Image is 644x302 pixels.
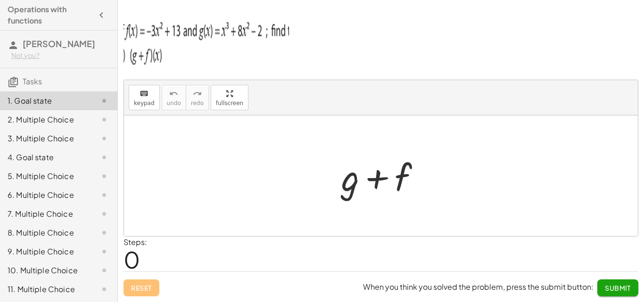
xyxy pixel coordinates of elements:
label: Steps: [124,237,147,247]
span: undo [167,100,181,106]
div: Not you? [11,51,110,60]
button: fullscreen [211,85,248,110]
i: Task not started. [99,265,110,276]
i: Task not started. [99,227,110,238]
i: Task not started. [99,95,110,106]
span: When you think you solved the problem, press the submit button: [363,282,594,292]
button: undoundo [162,85,186,110]
div: 9. Multiple Choice [8,246,83,257]
div: 10. Multiple Choice [8,265,83,276]
h4: Operations with functions [8,4,93,26]
button: keyboardkeypad [129,85,160,110]
div: 4. Goal state [8,152,83,163]
div: 2. Multiple Choice [8,114,83,125]
i: Task not started. [99,246,110,257]
i: Task not started. [99,152,110,163]
i: keyboard [140,88,149,99]
i: undo [169,88,178,99]
i: Task not started. [99,114,110,125]
span: Tasks [23,76,42,86]
div: 5. Multiple Choice [8,171,83,182]
span: Submit [605,284,631,292]
button: Submit [597,279,638,296]
div: 6. Multiple Choice [8,189,83,201]
i: Task not started. [99,133,110,144]
div: 8. Multiple Choice [8,227,83,238]
div: 11. Multiple Choice [8,284,83,295]
span: [PERSON_NAME] [23,38,95,49]
i: Task not started. [99,171,110,182]
span: redo [191,100,204,106]
div: 1. Goal state [8,95,83,106]
span: fullscreen [216,100,243,106]
i: Task not started. [99,284,110,295]
i: redo [193,88,202,99]
i: Task not started. [99,208,110,220]
div: 3. Multiple Choice [8,133,83,144]
span: 0 [124,245,140,274]
div: 7. Multiple Choice [8,208,83,220]
img: 0912d1d0bb122bf820112a47fb2014cd0649bff43fc109eadffc21f6a751f95a.png [124,13,289,69]
span: keypad [134,100,155,106]
button: redoredo [186,85,209,110]
i: Task not started. [99,189,110,201]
